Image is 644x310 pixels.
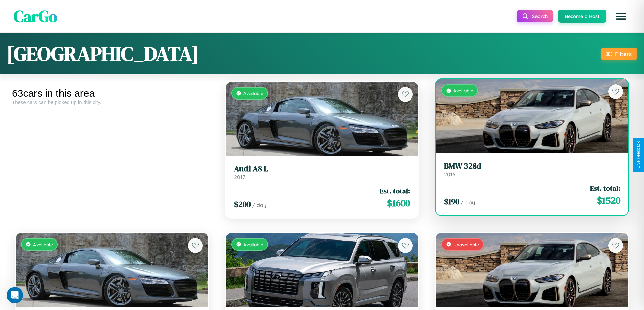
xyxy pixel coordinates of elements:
[532,13,548,19] span: Search
[234,199,251,210] span: $ 200
[234,164,410,174] h3: Audi A8 L
[461,199,475,206] span: / day
[636,141,641,169] div: Give Feedback
[517,10,553,22] button: Search
[243,90,263,96] span: Available
[615,50,632,57] div: Filters
[444,196,459,207] span: $ 190
[12,99,212,105] div: These cars can be picked up in this city.
[558,10,606,23] button: Become a Host
[14,5,57,27] span: CarGo
[601,48,637,60] button: Filters
[7,40,199,67] h1: [GEOGRAPHIC_DATA]
[453,242,479,247] span: Unavailable
[243,242,263,247] span: Available
[612,7,630,26] button: Open menu
[7,287,23,303] iframe: Intercom live chat
[234,174,245,180] span: 2017
[597,194,620,207] span: $ 1520
[380,186,410,196] span: Est. total:
[387,196,410,210] span: $ 1600
[234,164,410,180] a: Audi A8 L2017
[444,161,620,171] h3: BMW 328d
[33,242,53,247] span: Available
[444,161,620,178] a: BMW 328d2016
[444,171,455,178] span: 2016
[453,88,473,93] span: Available
[12,88,212,99] div: 63 cars in this area
[252,202,266,208] span: / day
[590,183,620,193] span: Est. total:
